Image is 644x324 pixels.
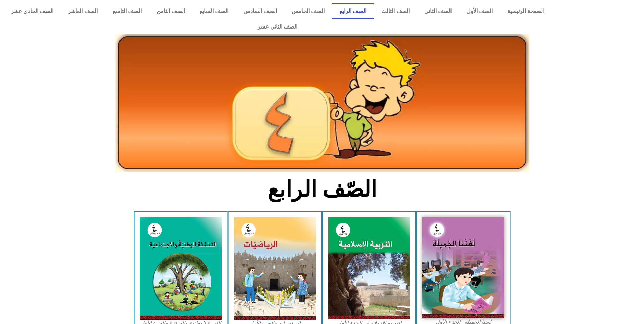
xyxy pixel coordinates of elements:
a: الصف الثامن [149,3,192,19]
a: الصف السادس [236,3,284,19]
a: الصف التاسع [105,3,149,19]
a: الصف الحادي عشر [3,3,61,19]
a: الصف الرابع [332,3,374,19]
a: الصف العاشر [61,3,106,19]
a: الصف الأول [459,3,500,19]
a: الصفحة الرئيسية [500,3,552,19]
a: الصف السابع [192,3,236,19]
a: الصف الثالث [374,3,417,19]
a: الصف الخامس [284,3,332,19]
a: الصف الثاني [417,3,459,19]
h2: الصّف الرابع [210,176,434,203]
a: الصف الثاني عشر [3,19,552,35]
